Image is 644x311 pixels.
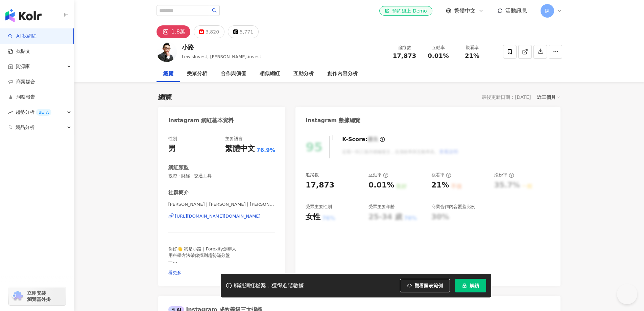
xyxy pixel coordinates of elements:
span: search [212,8,217,13]
div: 最後更新日期：[DATE] [482,94,531,100]
div: 商業合作內容覆蓋比例 [431,204,475,210]
div: 相似網紅 [260,70,280,78]
img: KOL Avatar [157,42,177,62]
span: 看更多 [168,270,182,275]
div: 追蹤數 [306,172,319,178]
div: K-Score : [342,136,385,143]
div: 繁體中文 [225,143,255,154]
button: 觀看圖表範例 [400,279,450,292]
span: 趨勢分析 [16,105,51,120]
div: 21% [431,180,449,191]
span: 活動訊息 [505,7,527,14]
button: 3,820 [194,25,224,38]
img: logo [5,9,42,22]
span: 陳 [545,7,550,15]
span: 競品分析 [16,120,34,135]
a: [URL][DOMAIN_NAME][DOMAIN_NAME] [168,213,276,219]
a: 預約線上 Demo [379,6,432,16]
div: 性別 [168,136,177,142]
div: 創作內容分析 [327,70,358,78]
a: searchAI 找網紅 [8,33,37,40]
span: 觀看圖表範例 [414,283,443,288]
div: 總覽 [158,92,172,102]
div: 17,873 [306,180,334,191]
div: 預約線上 Demo [385,7,427,14]
div: 互動率 [368,172,388,178]
span: 立即安裝 瀏覽器外掛 [27,290,51,302]
div: 觀看率 [459,44,485,51]
button: 1.8萬 [157,25,190,38]
div: Instagram 數據總覽 [306,117,360,124]
span: 21% [465,52,479,59]
div: 互動分析 [293,70,314,78]
div: 女性 [306,212,320,222]
span: LewisInvest, [PERSON_NAME].invest [182,54,261,59]
a: 商案媒合 [8,79,35,85]
span: rise [8,110,13,115]
div: 3,820 [206,27,219,37]
span: 76.9% [257,147,276,154]
div: 5,771 [240,27,253,37]
div: 解鎖網紅檔案，獲得進階數據 [234,282,304,289]
div: 1.8萬 [171,27,185,37]
div: 追蹤數 [392,44,418,51]
span: 0.01% [428,52,449,59]
span: 繁體中文 [454,7,476,15]
a: 洞察報告 [8,94,35,101]
span: 解鎖 [470,283,479,288]
span: 投資 · 財經 · 交通工具 [168,173,276,179]
div: 總覽 [163,70,173,78]
div: BETA [36,109,51,116]
span: 17,873 [393,52,416,59]
div: 受眾主要性別 [306,204,332,210]
div: 合作與價值 [221,70,246,78]
div: [URL][DOMAIN_NAME][DOMAIN_NAME] [175,213,261,219]
a: 找貼文 [8,48,30,55]
div: 社群簡介 [168,189,189,196]
img: chrome extension [11,291,24,302]
span: lock [462,283,467,288]
div: 互動率 [426,44,451,51]
div: 受眾主要年齡 [368,204,395,210]
a: chrome extension立即安裝 瀏覽器外掛 [9,287,66,305]
div: 漲粉率 [494,172,514,178]
div: Instagram 網紅基本資料 [168,117,234,124]
div: 觀看率 [431,172,451,178]
div: 0.01% [368,180,394,191]
button: 解鎖 [455,279,486,292]
div: 小路 [182,43,261,51]
div: 近三個月 [537,93,560,102]
div: 受眾分析 [187,70,207,78]
span: [PERSON_NAME]｜[PERSON_NAME] | [PERSON_NAME].invest [168,201,276,207]
div: 男 [168,143,176,154]
span: 資源庫 [16,59,30,74]
button: 5,771 [228,25,259,38]
div: 主要語言 [225,136,243,142]
div: 網紅類型 [168,164,189,171]
span: 你好👋 我是小路｜Forexify創辦人 用科學方法帶你找到趨勢滿分盤 — 所有你需要的都在下方連結裡 ❤️ [168,246,236,270]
